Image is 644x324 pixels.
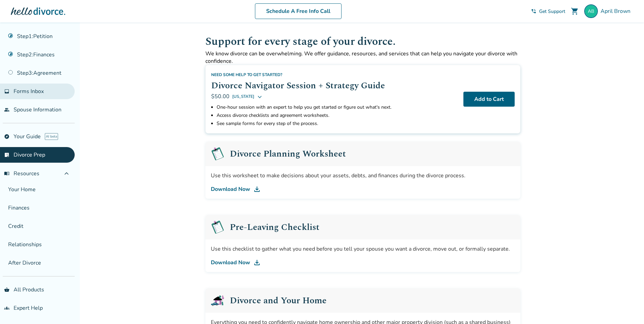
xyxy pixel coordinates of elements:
[45,133,58,140] span: AI beta
[601,7,633,15] span: April Brown
[211,79,458,92] h2: Divorce Navigator Session + Strategy Guide
[571,7,579,15] span: shopping_cart
[217,120,458,128] li: See sample forms for every step of the process.
[4,89,10,94] span: inbox
[211,185,515,193] a: Download Now
[230,296,327,305] h2: Divorce and Your Home
[205,33,520,50] h1: Support for every stage of your divorce.
[211,245,515,253] div: Use this checklist to gather what you need before you tell your spouse you want a divorce, move o...
[211,258,515,267] a: Download Now
[4,152,10,158] span: list_alt_check
[610,291,644,324] iframe: Chat Widget
[230,223,319,232] h2: Pre-Leaving Checklist
[4,134,10,139] span: explore
[4,170,39,177] span: Resources
[4,171,10,176] span: menu_book
[230,149,346,158] h2: Divorce Planning Worksheet
[211,93,229,100] span: $50.00
[255,3,342,19] a: Schedule A Free Info Call
[211,147,224,161] img: Pre-Leaving Checklist
[531,8,565,15] a: phone_in_talkGet Support
[531,8,536,14] span: phone_in_talk
[584,4,598,18] img: abrown@tcisd.org
[217,103,458,111] li: One-hour session with an expert to help you get started or figure out what's next.
[217,111,458,120] li: Access divorce checklists and agreement worksheets.
[4,287,10,292] span: shopping_basket
[4,305,10,311] span: groups
[232,92,262,101] button: [US_STATE]
[253,185,261,193] img: DL
[62,169,71,178] span: expand_less
[211,72,282,77] span: Need some help to get started?
[463,92,515,107] button: Add to Cart
[205,50,520,65] p: We know divorce can be overwhelming. We offer guidance, resources, and services that can help you...
[4,107,10,112] span: people
[14,88,44,95] span: Forms Inbox
[539,8,565,15] span: Get Support
[211,172,515,180] div: Use this worksheet to make decisions about your assets, debts, and finances during the divorce pr...
[253,258,261,267] img: DL
[211,294,224,307] img: Divorce and Your Home
[232,92,254,101] span: [US_STATE]
[211,220,224,234] img: Pre-Leaving Checklist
